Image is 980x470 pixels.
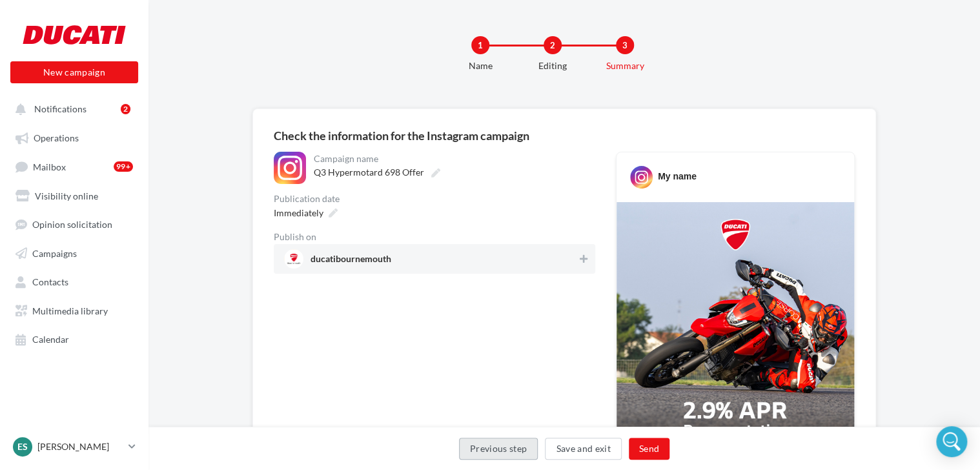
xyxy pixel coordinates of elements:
[32,334,69,345] span: Calendar
[311,254,391,269] span: ducatibournemouth
[8,97,136,120] button: Notifications 2
[274,207,323,218] span: Immediately
[314,154,593,163] div: Campaign name
[114,161,133,172] div: 99+
[511,59,594,72] div: Editing
[121,104,130,114] div: 2
[936,426,967,457] div: Open Intercom Messenger
[274,130,855,141] div: Check the information for the Instagram campaign
[8,212,141,235] a: Opinion solicitation
[8,241,141,264] a: Campaigns
[545,438,622,460] button: Save and exit
[471,36,489,54] div: 1
[32,276,68,287] span: Contacts
[8,298,141,322] a: Multimedia library
[10,434,138,459] a: ES [PERSON_NAME]
[17,440,28,453] span: ES
[314,167,424,178] span: Q3 Hypermotard 698 Offer
[8,125,141,148] a: Operations
[34,132,79,143] span: Operations
[544,36,562,54] div: 2
[10,61,138,83] button: New campaign
[37,440,123,453] p: [PERSON_NAME]
[8,327,141,350] a: Calendar
[616,36,634,54] div: 3
[33,161,66,172] span: Mailbox
[439,59,522,72] div: Name
[274,194,595,203] div: Publication date
[629,438,669,460] button: Send
[8,154,141,178] a: Mailbox99+
[8,183,141,207] a: Visibility online
[584,59,666,72] div: Summary
[274,232,595,241] div: Publish on
[459,438,538,460] button: Previous step
[35,190,98,201] span: Visibility online
[8,269,141,292] a: Contacts
[32,247,77,258] span: Campaigns
[658,170,697,183] div: My name
[32,305,108,316] span: Multimedia library
[34,103,87,114] span: Notifications
[32,219,112,230] span: Opinion solicitation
